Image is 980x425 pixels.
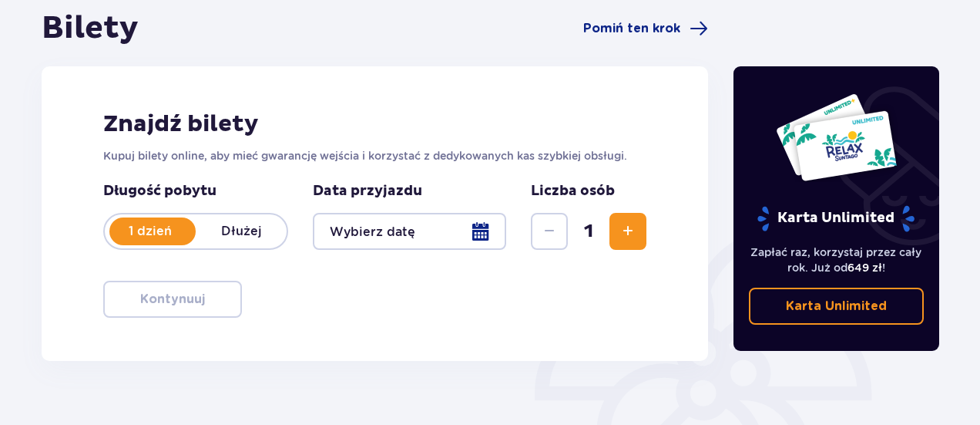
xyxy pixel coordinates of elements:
[42,9,139,48] h1: Bilety
[103,182,288,201] p: Długość pobytu
[103,110,646,139] h2: Znajdź bilety
[756,205,916,232] p: Karta Unlimited
[583,19,708,38] a: Pomiń ten krok
[749,288,925,325] a: Karta Unlimited
[196,223,287,240] p: Dłużej
[103,281,242,318] button: Kontynuuj
[583,20,680,37] span: Pomiń ten krok
[105,223,196,240] p: 1 dzień
[103,148,646,164] p: Kupuj bilety online, aby mieć gwarancję wejścia i korzystać z dedykowanych kas szybkiej obsługi.
[609,213,646,250] button: Zwiększ
[571,220,606,243] span: 1
[531,182,615,201] p: Liczba osób
[140,291,205,308] p: Kontynuuj
[313,182,422,201] p: Data przyjazdu
[531,213,568,250] button: Zmniejsz
[749,245,925,275] p: Zapłać raz, korzystaj przez cały rok. Już od !
[786,298,887,315] p: Karta Unlimited
[775,93,898,182] img: Dwie karty całoroczne do Suntago z napisem 'UNLIMITED RELAX', na białym tle z tropikalnymi liśćmi...
[847,261,882,274] span: 649 zł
